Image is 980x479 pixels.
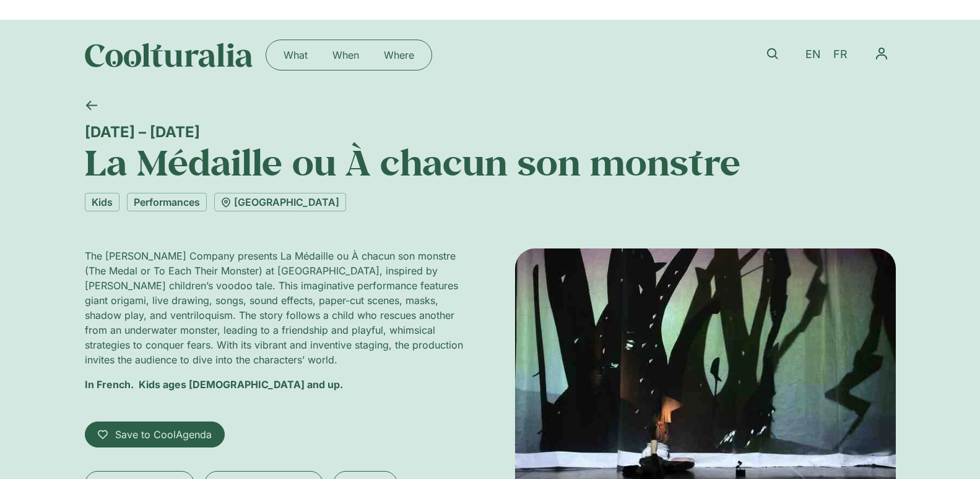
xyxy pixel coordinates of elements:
[85,141,896,183] h1: La Médaille ou À chacun son monstre
[115,427,212,442] span: Save to CoolAgenda
[867,40,896,68] button: Menu Toggle
[214,193,346,211] a: [GEOGRAPHIC_DATA]
[320,45,371,65] a: When
[833,48,848,61] span: FR
[271,45,320,65] a: What
[85,422,225,447] a: Save to CoolAgenda
[827,46,854,64] a: FR
[127,193,207,211] a: Performances
[799,46,827,64] a: EN
[85,193,119,211] a: Kids
[85,378,343,391] strong: In French. Kids ages [DEMOGRAPHIC_DATA] and up.
[85,123,896,141] div: [DATE] – [DATE]
[371,45,427,65] a: Where
[85,248,466,367] p: The [PERSON_NAME] Company presents La Médaille ou À chacun son monstre (The Medal or To Each Thei...
[271,45,427,65] nav: Menu
[867,40,896,68] nav: Menu
[805,48,821,61] span: EN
